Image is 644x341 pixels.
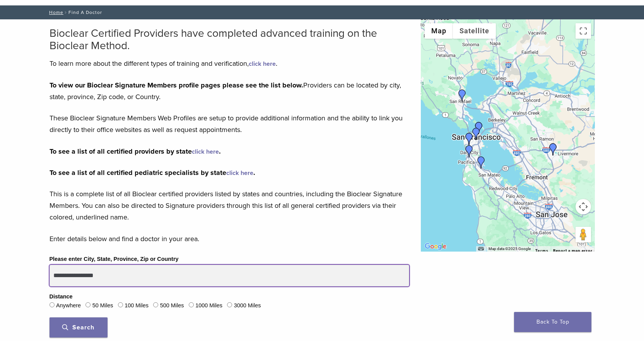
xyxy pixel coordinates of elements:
[192,148,219,156] a: click here
[423,242,448,252] img: Google
[547,143,559,156] div: Dr. Olivia Nguyen
[62,324,94,331] span: Search
[249,60,276,68] a: click here
[50,58,409,69] p: To learn more about the different types of training and verification, .
[50,81,303,89] strong: To view our Bioclear Signature Members profile pages please see the list below.
[535,248,548,253] a: Terms
[50,112,409,135] p: These Bioclear Signature Members Web Profiles are setup to provide additional information and the...
[50,79,409,103] p: Providers can be located by city, state, province, Zip code, or Country.
[226,169,253,177] a: click here
[553,248,593,253] a: Report a map error
[195,302,222,310] label: 1000 Miles
[463,133,475,145] div: Dr. Sandy Shih
[50,317,108,338] button: Search
[50,27,409,52] h2: Bioclear Certified Providers have completed advanced training on the Bioclear Method.
[50,168,255,177] strong: To see a list of all certified pediatric specialists by state .
[576,23,591,39] button: Toggle fullscreen view
[453,23,496,39] button: Show satellite imagery
[160,302,184,310] label: 500 Miles
[63,10,68,14] span: /
[489,247,531,251] span: Map data ©2025 Google
[50,233,409,245] p: Enter details below and find a doctor in your area.
[423,242,448,252] a: Open this area in Google Maps (opens a new window)
[44,5,601,19] nav: Find A Doctor
[470,128,482,140] div: Dr. Edward Orson
[50,188,409,223] p: This is a complete list of all Bioclear certified providers listed by states and countries, inclu...
[475,156,487,169] div: DR. Jennifer Chew
[47,10,63,15] a: Home
[514,312,591,332] a: Back To Top
[234,302,261,310] label: 3000 Miles
[92,302,113,310] label: 50 Miles
[50,255,179,264] label: Please enter City, State, Province, Zip or Country
[456,89,468,102] div: Dr. Dipa Cappelen
[56,302,81,310] label: Anywhere
[576,227,591,242] button: Drag Pegman onto the map to open Street View
[478,246,483,252] button: Keyboard shortcuts
[50,147,221,156] strong: To see a list of all certified providers by state .
[576,199,591,214] button: Map camera controls
[473,122,485,134] div: Dr. Stanley Siu
[463,145,475,158] div: Andrew Dela Rama
[425,23,453,39] button: Show street map
[125,302,149,310] label: 100 Miles
[50,293,73,301] legend: Distance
